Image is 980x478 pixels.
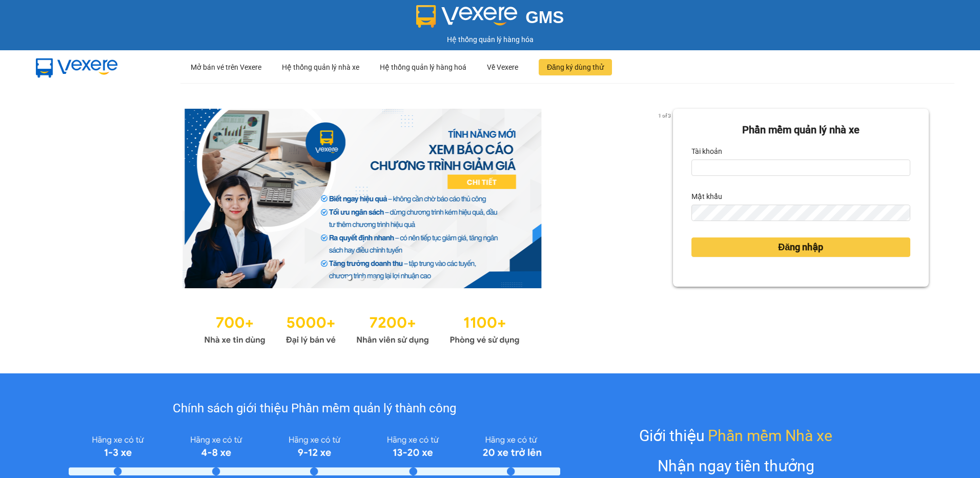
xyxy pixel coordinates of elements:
[51,109,66,288] button: previous slide / item
[3,34,977,45] div: Hệ thống quản lý hàng hóa
[416,15,564,24] a: GMS
[639,424,832,448] div: Giới thiệu
[655,109,673,122] p: 1 of 3
[69,399,560,419] div: Chính sách giới thiệu Phần mềm quản lý thành công
[204,309,520,348] img: Statistics.png
[547,62,604,73] span: Đăng ký dùng thử
[360,276,364,280] li: slide item 2
[691,143,722,160] label: Tài khoản
[691,237,910,257] button: Đăng nhập
[658,454,814,478] div: Nhận ngay tiền thưởng
[380,51,466,84] div: Hệ thống quản lý hàng hoá
[372,276,376,280] li: slide item 3
[191,51,261,84] div: Mở bán vé trên Vexere
[708,424,832,448] span: Phần mềm Nhà xe
[416,5,518,28] img: logo 2
[539,59,612,75] button: Đăng ký dùng thử
[26,50,128,84] img: mbUUG5Q.png
[691,205,910,221] input: Mật khẩu
[778,240,823,254] span: Đăng nhập
[348,276,352,280] li: slide item 1
[525,8,564,27] span: GMS
[659,109,673,288] button: next slide / item
[282,51,359,84] div: Hệ thống quản lý nhà xe
[691,122,910,138] div: Phần mềm quản lý nhà xe
[691,160,910,176] input: Tài khoản
[691,188,722,205] label: Mật khẩu
[487,51,518,84] div: Về Vexere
